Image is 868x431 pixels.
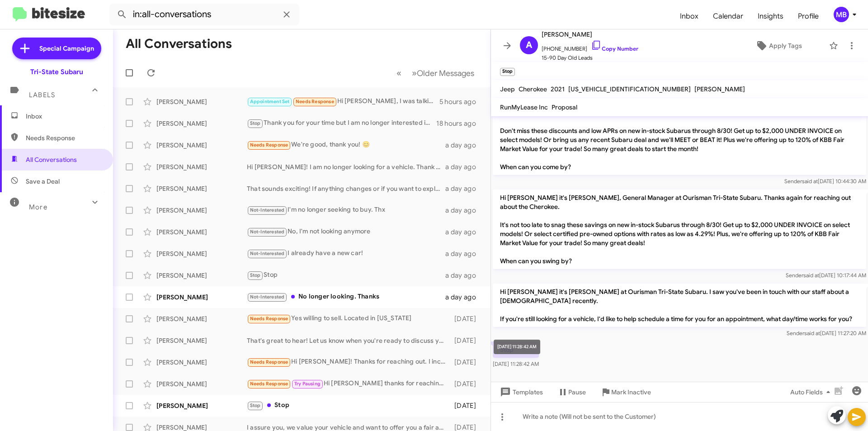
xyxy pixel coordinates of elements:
[156,249,247,258] div: [PERSON_NAME]
[542,53,638,62] span: 15-90 Day Old Leads
[250,229,285,235] span: Not-Interested
[26,155,77,164] span: All Conversations
[26,177,60,186] span: Save a Deal
[445,227,483,237] div: a day ago
[294,381,321,387] span: Try Pausing
[493,189,866,269] p: Hi [PERSON_NAME] it's [PERSON_NAME], General Manager at Ourisman Tri-State Subaru. Thanks again f...
[250,251,285,256] span: Not-Interested
[445,184,483,193] div: a day ago
[494,340,540,354] div: [DATE] 11:28:42 AM
[250,142,288,148] span: Needs Response
[551,85,565,93] span: 2021
[156,119,247,128] div: [PERSON_NAME]
[790,384,834,400] span: Auto Fields
[247,184,445,193] div: That sounds exciting! If anything changes or if you want to explore options, feel free to reach o...
[552,103,577,111] span: Proposal
[791,3,826,29] a: Profile
[247,205,445,215] div: I'm no longer seeking to buy. Thx
[673,3,706,29] a: Inbox
[450,314,483,323] div: [DATE]
[787,330,866,336] span: Sender [DATE] 11:27:20 AM
[804,330,820,336] span: said at
[247,140,445,150] div: We're good, thank you! 😊
[391,64,407,82] button: Previous
[802,178,818,185] span: said at
[250,272,261,278] span: Stop
[445,206,483,215] div: a day ago
[450,336,483,345] div: [DATE]
[550,384,593,400] button: Pause
[12,38,101,59] a: Special Campaign
[247,336,450,345] div: That's great to hear! Let us know when you're ready to discuss your options further. We’d love to...
[500,85,515,93] span: Jeep
[26,133,103,142] span: Needs Response
[445,271,483,280] div: a day ago
[296,99,334,104] span: Needs Response
[500,103,548,111] span: RunMyLease Inc
[156,184,247,193] div: [PERSON_NAME]
[450,401,483,410] div: [DATE]
[30,67,83,76] div: Tri-State Subaru
[493,95,866,175] p: Hi [PERSON_NAME] it's [PERSON_NAME], General Manager at Ourisman Tri-State Subaru. Thanks again f...
[803,272,819,279] span: said at
[247,400,450,411] div: Stop
[156,379,247,388] div: [PERSON_NAME]
[250,120,261,126] span: Stop
[156,206,247,215] div: [PERSON_NAME]
[29,91,55,99] span: Labels
[732,38,825,54] button: Apply Tags
[156,162,247,171] div: [PERSON_NAME]
[593,384,658,400] button: Mark Inactive
[783,384,841,400] button: Auto Fields
[126,37,232,51] h1: All Conversations
[834,7,849,22] div: MB
[247,96,439,107] div: Hi [PERSON_NAME], I was talking to [PERSON_NAME] looking for a good deal. I fixed my mid to Red S...
[750,3,791,29] a: Insights
[156,271,247,280] div: [PERSON_NAME]
[392,64,480,82] nav: Page navigation example
[786,272,866,279] span: Sender [DATE] 10:17:44 AM
[250,403,261,408] span: Stop
[156,227,247,237] div: [PERSON_NAME]
[250,99,290,104] span: Appointment Set
[156,314,247,323] div: [PERSON_NAME]
[247,248,445,259] div: I already have a new car!
[784,178,866,185] span: Sender [DATE] 10:44:30 AM
[706,3,750,29] a: Calendar
[247,292,445,302] div: No longer looking. Thanks
[156,336,247,345] div: [PERSON_NAME]
[39,44,94,53] span: Special Campaign
[250,316,288,322] span: Needs Response
[247,227,445,237] div: No, I'm not looking anymore
[611,384,651,400] span: Mark Inactive
[519,85,547,93] span: Cherokee
[247,313,450,324] div: Yes willing to sell. Located in [US_STATE]
[156,401,247,410] div: [PERSON_NAME]
[250,381,288,387] span: Needs Response
[250,207,285,213] span: Not-Interested
[396,67,401,79] span: «
[491,384,550,400] button: Templates
[250,359,288,365] span: Needs Response
[498,384,543,400] span: Templates
[591,45,638,52] a: Copy Number
[29,203,47,211] span: More
[450,379,483,388] div: [DATE]
[450,358,483,367] div: [DATE]
[26,112,103,121] span: Inbox
[568,85,691,93] span: [US_VEHICLE_IDENTIFICATION_NUMBER]
[445,293,483,302] div: a day ago
[156,141,247,150] div: [PERSON_NAME]
[247,162,445,171] div: Hi [PERSON_NAME]! I am no longer looking for a vehicle. Thank you!
[493,360,539,367] span: [DATE] 11:28:42 AM
[542,40,638,53] span: [PHONE_NUMBER]
[445,162,483,171] div: a day ago
[445,141,483,150] div: a day ago
[694,85,745,93] span: [PERSON_NAME]
[406,64,480,82] button: Next
[826,7,858,22] button: MB
[445,249,483,258] div: a day ago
